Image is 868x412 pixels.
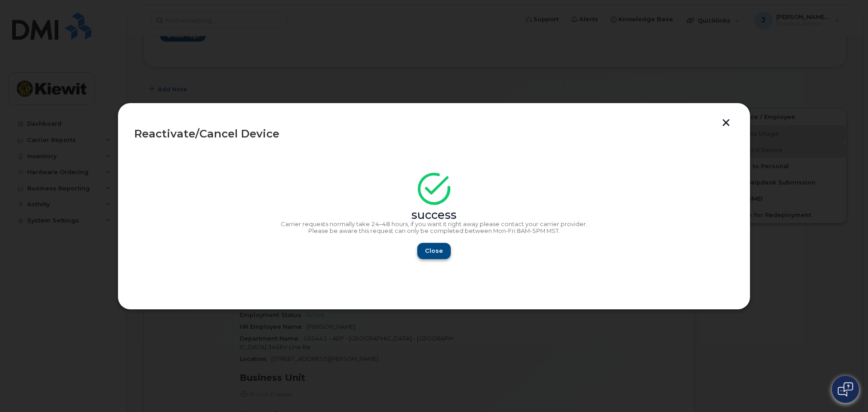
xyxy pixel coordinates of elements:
div: Reactivate/Cancel Device [134,128,734,139]
img: Open chat [838,382,853,397]
span: Close [425,246,443,255]
button: Close [417,243,451,259]
div: success [134,212,734,219]
p: Carrier requests normally take 24–48 hours, if you want it right away please contact your carrier... [134,221,734,228]
p: Please be aware this request can only be completed between Mon-Fri 8AM-5PM MST. [134,227,734,235]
